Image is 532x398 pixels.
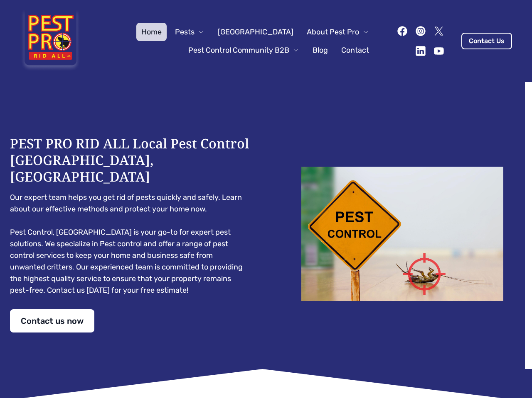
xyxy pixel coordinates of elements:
a: [GEOGRAPHIC_DATA] [213,23,298,41]
span: Pest Control Community B2B [188,44,289,56]
span: About Pest Pro [307,26,359,38]
a: Blog [308,41,333,59]
img: Pest Pro Rid All [20,10,81,72]
img: Dead cockroach on floor with caution sign pest control [283,167,522,301]
a: Contact Us [461,33,512,49]
button: Pests [170,23,209,41]
a: Contact [336,41,374,59]
pre: Our expert team helps you get rid of pests quickly and safely. Learn about our effective methods ... [10,192,249,296]
span: Pests [175,26,195,38]
a: Home [136,23,167,41]
a: Contact us now [10,309,94,332]
h1: PEST PRO RID ALL Local Pest Control [GEOGRAPHIC_DATA], [GEOGRAPHIC_DATA] [10,135,249,185]
button: About Pest Pro [302,23,374,41]
button: Pest Control Community B2B [183,41,304,59]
